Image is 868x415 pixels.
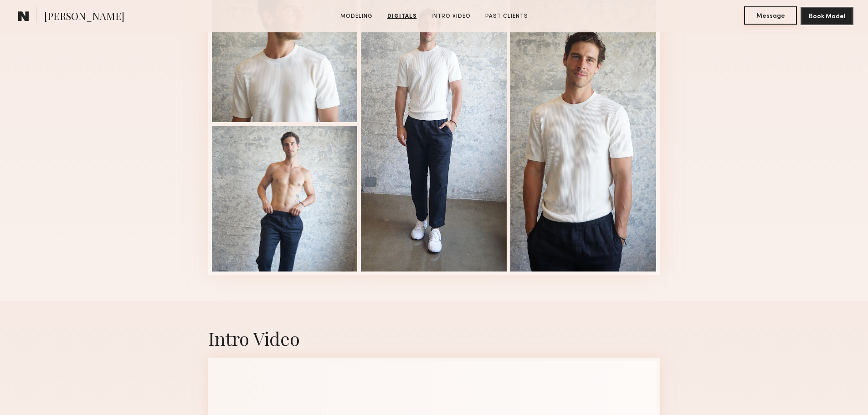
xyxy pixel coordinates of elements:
[337,12,376,20] a: Modeling
[801,12,853,20] a: Book Model
[482,12,532,20] a: Past Clients
[208,326,660,350] div: Intro Video
[428,12,474,20] a: Intro Video
[44,9,124,25] span: [PERSON_NAME]
[384,12,421,20] a: Digitals
[801,7,853,25] button: Book Model
[744,6,797,25] button: Message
